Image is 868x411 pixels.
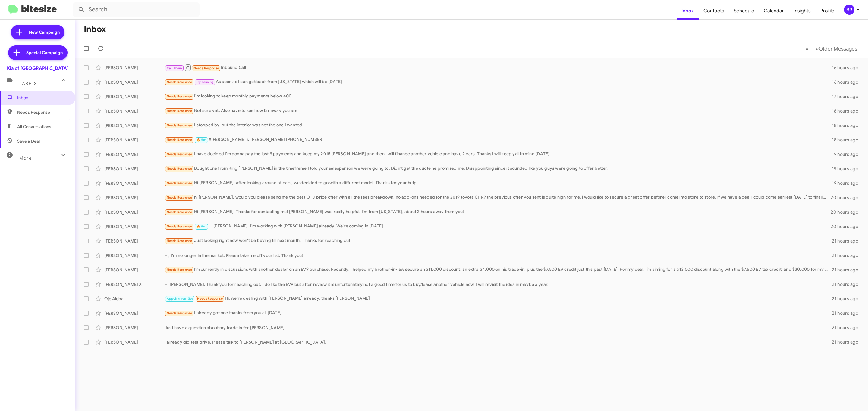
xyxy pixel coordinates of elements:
[17,95,68,101] span: Inbox
[104,108,165,114] div: [PERSON_NAME]
[17,138,40,144] span: Save a Deal
[165,252,832,258] div: Hi, I'm no longer in the market. Please take me off your list. Thank you!
[832,137,863,143] div: 18 hours ago
[832,267,863,273] div: 21 hours ago
[812,42,861,55] button: Next
[104,281,165,287] div: [PERSON_NAME] X
[167,196,192,199] span: Needs Response
[832,65,863,71] div: 16 hours ago
[104,151,165,157] div: [PERSON_NAME]
[816,2,839,20] a: Profile
[832,180,863,186] div: 19 hours ago
[165,194,831,201] div: hi [PERSON_NAME], would you please send me the best OTD price offer with all the fees breakdown, ...
[832,166,863,172] div: 19 hours ago
[19,156,32,161] span: More
[19,81,37,86] span: Labels
[167,167,192,171] span: Needs Response
[11,25,64,39] a: New Campaign
[167,94,192,98] span: Needs Response
[167,152,192,156] span: Needs Response
[167,123,192,127] span: Needs Response
[165,295,832,302] div: Hi, we're dealing with [PERSON_NAME] already, thanks [PERSON_NAME]
[104,122,165,128] div: [PERSON_NAME]
[677,2,699,20] span: Inbox
[196,224,206,228] span: 🔥 Hot
[167,80,192,84] span: Needs Response
[165,325,832,331] div: Just have a question about my trade in for [PERSON_NAME]
[839,5,861,15] button: BR
[699,2,729,20] a: Contacts
[104,252,165,258] div: [PERSON_NAME]
[104,65,165,71] div: [PERSON_NAME]
[167,66,182,70] span: Call Them
[165,281,832,287] div: Hi [PERSON_NAME]. Thank you for reaching out. I do like the EV9 but after review it is unfortunat...
[832,281,863,287] div: 21 hours ago
[165,310,832,317] div: I already got one thanks from you all [DATE].
[832,94,863,100] div: 17 hours ago
[104,296,165,302] div: Ojo Aloba
[759,2,789,20] a: Calendar
[167,239,192,243] span: Needs Response
[26,50,63,56] span: Special Campaign
[832,238,863,244] div: 21 hours ago
[831,224,863,230] div: 20 hours ago
[104,180,165,186] div: [PERSON_NAME]
[104,195,165,201] div: [PERSON_NAME]
[832,325,863,331] div: 21 hours ago
[831,209,863,215] div: 20 hours ago
[832,108,863,114] div: 18 hours ago
[104,137,165,143] div: [PERSON_NAME]
[165,209,831,215] div: Hi [PERSON_NAME]! Thanks for contacting me! [PERSON_NAME] was really helpful! I'm from [US_STATE]...
[816,45,819,52] span: »
[167,311,192,315] span: Needs Response
[104,79,165,85] div: [PERSON_NAME]
[165,165,832,172] div: Bought one from King [PERSON_NAME] in the timeframe I told your salesperson we were going to. Did...
[802,42,812,55] button: Previous
[167,138,192,142] span: Needs Response
[802,42,861,55] nav: Page navigation example
[729,2,759,20] a: Schedule
[167,109,192,113] span: Needs Response
[165,107,832,114] div: Not sure yet. Also have to see how far away you are
[832,122,863,128] div: 18 hours ago
[193,66,219,70] span: Needs Response
[165,122,832,129] div: I stopped by, but the interior was not the one I wanted
[805,45,809,52] span: «
[165,64,832,71] div: Inbound Call
[104,224,165,230] div: [PERSON_NAME]
[104,310,165,316] div: [PERSON_NAME]
[831,195,863,201] div: 20 hours ago
[73,2,200,17] input: Search
[197,297,223,301] span: Needs Response
[165,339,832,345] div: I already did test drive. Please talk to [PERSON_NAME] at [GEOGRAPHIC_DATA].
[165,136,832,143] div: #[PERSON_NAME] & [PERSON_NAME] [PHONE_NUMBER]
[196,80,214,84] span: Try Pausing
[844,5,854,15] div: BR
[104,209,165,215] div: [PERSON_NAME]
[165,237,832,244] div: Just looking right now won't be buying till next month . Thanks for reaching out
[165,180,832,187] div: Hi [PERSON_NAME], after looking around at cars, we decided to go with a different model. Thanks f...
[165,79,832,85] div: As soon as I can get back from [US_STATE] which will be [DATE]
[84,24,106,34] h1: Inbox
[165,266,832,273] div: I’m currently in discussions with another dealer on an EV9 purchase. Recently, I helped my brothe...
[789,2,816,20] a: Insights
[165,93,832,100] div: I'm looking to keep monthly payments below 400
[165,151,832,158] div: I have decided I'm gonna pay the last 9 payments and keep my 2015 [PERSON_NAME] and then I will f...
[17,109,68,115] span: Needs Response
[196,138,206,142] span: 🔥 Hot
[167,297,193,301] span: Appointment Set
[832,296,863,302] div: 21 hours ago
[819,45,857,52] span: Older Messages
[29,29,60,35] span: New Campaign
[104,238,165,244] div: [PERSON_NAME]
[832,79,863,85] div: 16 hours ago
[8,45,68,60] a: Special Campaign
[832,151,863,157] div: 19 hours ago
[167,210,192,214] span: Needs Response
[104,339,165,345] div: [PERSON_NAME]
[832,252,863,258] div: 21 hours ago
